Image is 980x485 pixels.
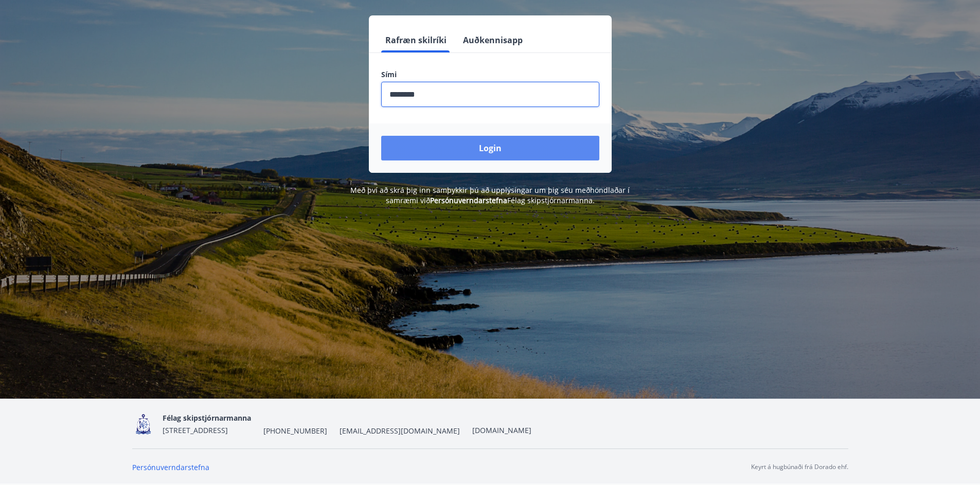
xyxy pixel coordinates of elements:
[381,69,599,80] label: Sími
[340,426,460,436] span: [EMAIL_ADDRESS][DOMAIN_NAME]
[381,28,451,52] button: Rafræn skilríki
[263,426,327,436] span: [PHONE_NUMBER]
[430,195,507,205] a: Persónuverndarstefna
[132,462,209,472] a: Persónuverndarstefna
[132,413,154,435] img: 4fX9JWmG4twATeQ1ej6n556Sc8UHidsvxQtc86h8.png
[381,136,599,160] button: Login
[751,462,848,472] p: Keyrt á hugbúnaði frá Dorado ehf.
[472,425,531,435] a: [DOMAIN_NAME]
[350,185,630,205] span: Með því að skrá þig inn samþykkir þú að upplýsingar um þig séu meðhöndlaðar í samræmi við Félag s...
[459,28,527,52] button: Auðkennisapp
[163,413,251,423] span: Félag skipstjórnarmanna
[163,425,228,435] span: [STREET_ADDRESS]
